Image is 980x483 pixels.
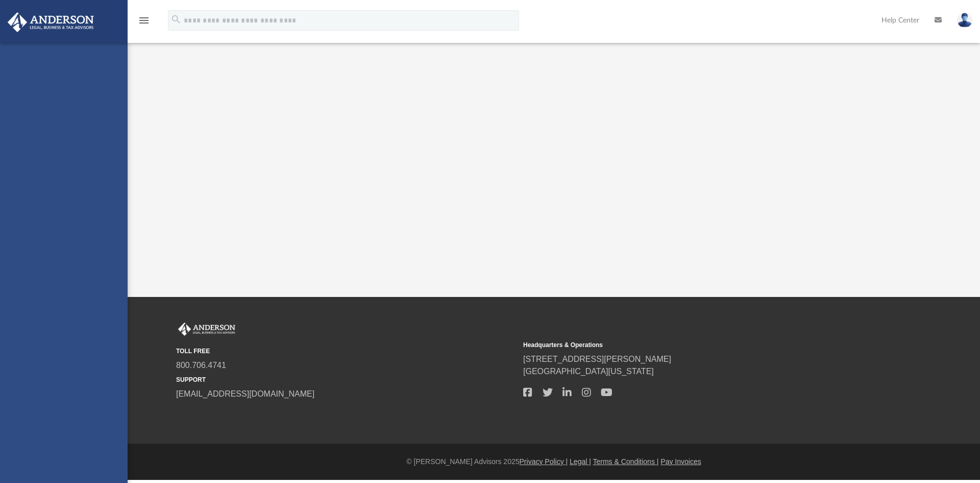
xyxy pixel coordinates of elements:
[138,19,150,27] a: menu
[520,457,568,466] a: Privacy Policy |
[523,355,671,363] a: [STREET_ADDRESS][PERSON_NAME]
[176,323,237,336] img: Anderson Advisors Platinum Portal
[523,367,654,376] a: [GEOGRAPHIC_DATA][US_STATE]
[593,457,659,466] a: Terms & Conditions |
[176,389,314,398] a: [EMAIL_ADDRESS][DOMAIN_NAME]
[128,456,980,467] div: © [PERSON_NAME] Advisors 2025
[523,340,863,350] small: Headquarters & Operations
[5,12,97,32] img: Anderson Advisors Platinum Portal
[138,14,150,27] i: menu
[170,14,182,25] i: search
[176,347,516,356] small: TOLL FREE
[570,457,591,466] a: Legal |
[176,375,516,384] small: SUPPORT
[176,361,226,370] a: 800.706.4741
[660,457,701,466] a: Pay Invoices
[957,13,972,28] img: User Pic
